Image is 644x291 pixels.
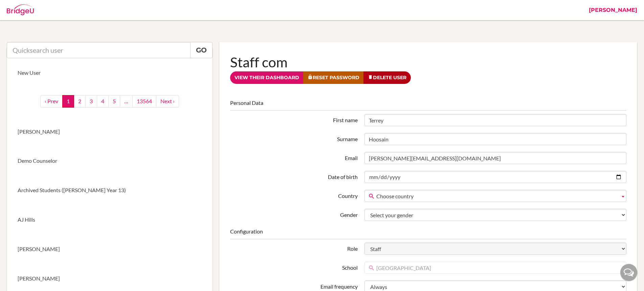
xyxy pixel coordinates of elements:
a: ‹ Prev [40,95,63,108]
a: 5 [108,95,120,108]
input: Quicksearch user [7,42,191,58]
a: next [156,95,179,108]
label: Role [227,243,361,253]
legend: Personal Data [230,99,626,111]
a: Reset Password [303,71,364,84]
label: Country [227,190,361,200]
a: 1 [62,95,74,108]
a: View their dashboard [230,71,304,84]
a: 4 [97,95,109,108]
a: [PERSON_NAME] [7,234,213,264]
label: School [227,262,361,272]
a: Demo Counselor [7,146,213,176]
a: … [120,95,133,108]
a: Archived Students ([PERSON_NAME] Year 13) [7,176,213,205]
a: [PERSON_NAME] [7,117,213,147]
legend: Configuration [230,228,626,239]
span: [GEOGRAPHIC_DATA] [376,262,617,274]
label: Gender [227,209,361,219]
label: Surname [227,133,361,143]
a: AJ Hills [7,205,213,234]
label: Date of birth [227,171,361,181]
a: Go [190,42,213,58]
a: 2 [74,95,86,108]
a: New User [7,58,213,88]
label: First name [227,114,361,124]
a: 13564 [132,95,156,108]
h1: Staff com [230,53,626,71]
a: Delete User [363,71,411,84]
span: Choose country [376,190,617,202]
a: 3 [85,95,97,108]
label: Email [227,152,361,162]
label: Email frequency [227,281,361,291]
img: Bridge-U [7,4,34,15]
